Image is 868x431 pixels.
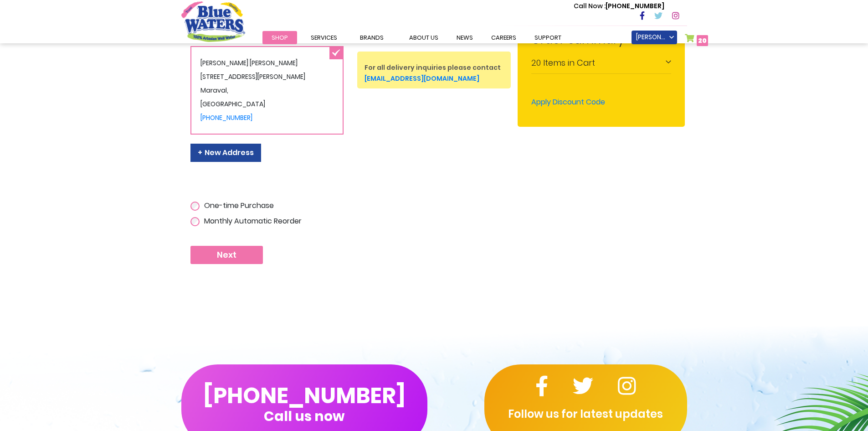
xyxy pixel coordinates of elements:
[360,33,384,42] span: Brands
[198,147,254,158] span: New Address
[484,406,687,422] p: Follow us for latest updates
[202,200,274,211] label: One-time Purchase
[217,250,236,260] span: Next
[272,33,288,42] span: Shop
[190,246,263,264] button: Next
[574,1,606,10] span: Call Now :
[447,31,482,44] a: News
[400,31,447,44] a: about us
[365,57,503,83] h2: For all delivery inquiries please contact
[190,46,344,135] div: [PERSON_NAME] [PERSON_NAME] [STREET_ADDRESS][PERSON_NAME] Maraval , [GEOGRAPHIC_DATA]
[264,414,344,419] span: Call us now
[181,1,245,42] a: store logo
[202,216,302,227] label: Monthly Automatic Reorder
[200,113,252,122] a: [PHONE_NUMBER]
[531,57,541,68] span: 20
[525,31,570,44] a: support
[698,36,707,45] span: 20
[311,33,337,42] span: Services
[685,34,709,47] a: 20
[574,1,664,11] p: [PHONE_NUMBER]
[482,31,525,44] a: careers
[365,74,479,83] a: [EMAIL_ADDRESS][DOMAIN_NAME]
[632,31,677,44] a: [PERSON_NAME]
[531,97,605,107] span: Apply Discount Code
[190,144,261,162] button: New Address
[543,57,595,68] span: Items in Cart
